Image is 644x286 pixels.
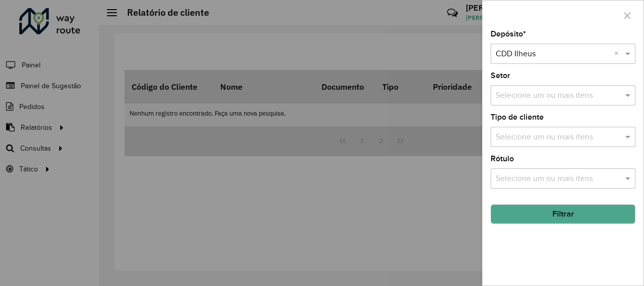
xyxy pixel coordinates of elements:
[491,28,526,40] label: Depósito
[614,48,623,60] span: Clear all
[491,204,635,224] button: Filtrar
[491,111,544,123] label: Tipo de cliente
[491,153,514,165] label: Rótulo
[491,69,510,82] label: Setor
